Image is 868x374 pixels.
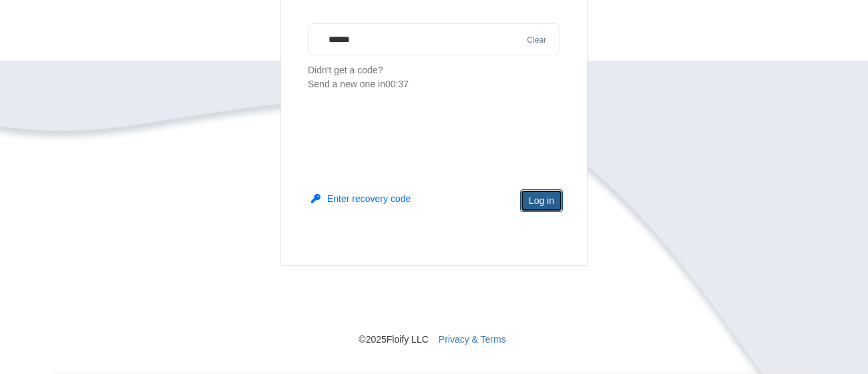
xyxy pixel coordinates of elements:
button: Clear [523,34,550,47]
div: Send a new one in 00:37 [308,77,560,91]
a: Privacy & Terms [439,334,506,345]
button: Log in [520,189,563,212]
nav: © 2025 Floify LLC [53,266,815,346]
button: Enter recovery code [311,192,411,205]
p: Didn't get a code? [308,63,560,91]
